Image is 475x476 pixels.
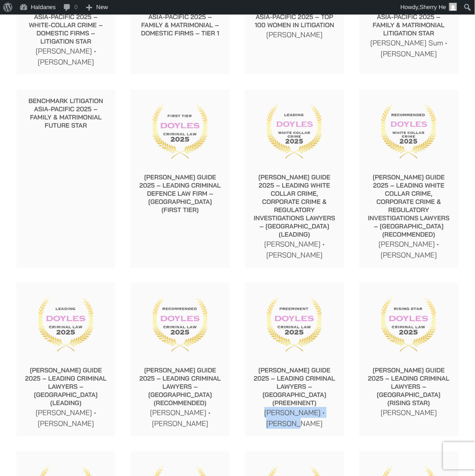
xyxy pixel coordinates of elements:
p: [PERSON_NAME] Guide 2025 – Leading Criminal Lawyers – [GEOGRAPHIC_DATA] (Preeminent) [252,367,337,407]
span: Sherry He [420,4,446,10]
p: [PERSON_NAME] Guide 2025 – Leading White Collar Crime, Corporate Crime & Regulatory Investigation... [252,174,337,239]
p: [PERSON_NAME] • [PERSON_NAME] [24,407,108,429]
p: [PERSON_NAME] • [PERSON_NAME] [138,407,222,429]
p: [PERSON_NAME] Guide 2025 – Leading White Collar Crime, Corporate Crime & Regulatory Investigation... [367,174,451,239]
p: [PERSON_NAME] [252,29,337,40]
p: [PERSON_NAME] Sum • [PERSON_NAME] [367,37,451,59]
p: Benchmark Litigation Asia-Pacific 2025 – Family & Matrimonial Future Star [24,97,108,130]
p: [PERSON_NAME] Guide 2025 – Leading Criminal Lawyers – [GEOGRAPHIC_DATA] (Rising Star) [367,367,451,407]
p: [PERSON_NAME] Guide 2025 – Leading Criminal Defence Law Firm – [GEOGRAPHIC_DATA] (First Tier) [138,174,222,214]
p: [PERSON_NAME] • [PERSON_NAME] [24,45,108,67]
p: Benchmark Litigation Asia-Pacific 2025 – White-Collar Crime – Domestic Firms – Litigation Star [24,5,108,45]
p: [PERSON_NAME] Guide 2025 – Leading Criminal Lawyers – [GEOGRAPHIC_DATA] (Recommended) [138,367,222,407]
p: [PERSON_NAME] [367,407,451,418]
p: Benchmark Litigation Asia-Pacific 2025 – Family & Matrimonial Litigation Star [367,5,451,37]
p: [PERSON_NAME] • [PERSON_NAME] [252,407,337,429]
p: Benchmark Litigation Asia-Pacific 2025 – Top 100 Women in Litigation [252,5,337,29]
p: Benchmark Litigation Asia-Pacific 2025 – Family & Matrimonial – Domestic Firms – Tier 1 [138,5,222,37]
p: [PERSON_NAME] Guide 2025 – Leading Criminal Lawyers – [GEOGRAPHIC_DATA] (Leading) [24,367,108,407]
p: [PERSON_NAME] • [PERSON_NAME] [252,239,337,261]
p: [PERSON_NAME] • [PERSON_NAME] [367,239,451,261]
